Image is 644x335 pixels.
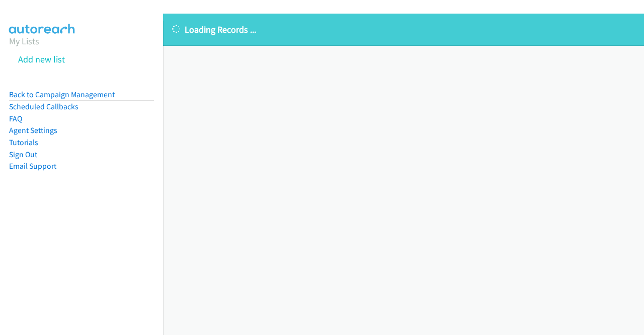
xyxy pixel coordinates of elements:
a: Add new list [18,53,65,65]
a: FAQ [9,114,22,123]
p: Loading Records ... [172,23,635,36]
a: Scheduled Callbacks [9,102,78,111]
a: My Lists [9,35,39,47]
a: Tutorials [9,138,38,147]
a: Back to Campaign Management [9,90,115,99]
a: Email Support [9,161,56,171]
a: Sign Out [9,150,37,159]
a: Agent Settings [9,125,57,135]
